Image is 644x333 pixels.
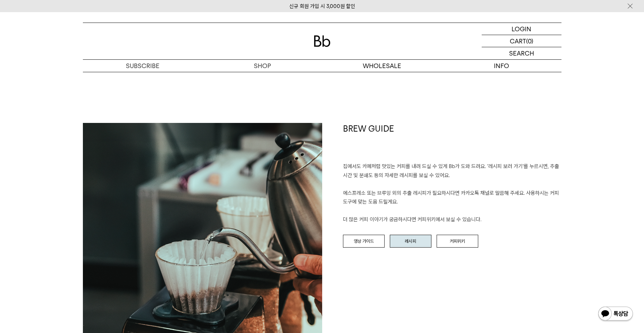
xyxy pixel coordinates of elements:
[343,123,561,163] h1: BREW GUIDE
[482,23,561,35] a: LOGIN
[83,60,203,72] a: SUBSCRIBE
[343,235,385,248] a: 영상 가이드
[598,306,634,323] img: 카카오톡 채널 1:1 채팅 버튼
[442,60,561,72] p: INFO
[322,60,442,72] p: WHOLESALE
[482,35,561,47] a: CART (0)
[314,35,330,47] img: 로고
[526,35,533,47] p: (0)
[203,60,322,72] a: SHOP
[437,235,478,248] a: 커피위키
[289,3,355,9] a: 신규 회원 가입 시 3,000원 할인
[343,162,561,224] p: 집에서도 카페처럼 맛있는 커피를 내려 드실 ﻿수 있게 Bb가 도와 드려요. '레시피 보러 가기'를 누르시면, 추출 시간 및 분쇄도 등의 자세한 레시피를 보실 수 있어요. 에스...
[509,47,534,59] p: SEARCH
[512,23,531,35] p: LOGIN
[510,35,526,47] p: CART
[390,235,431,248] a: 레시피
